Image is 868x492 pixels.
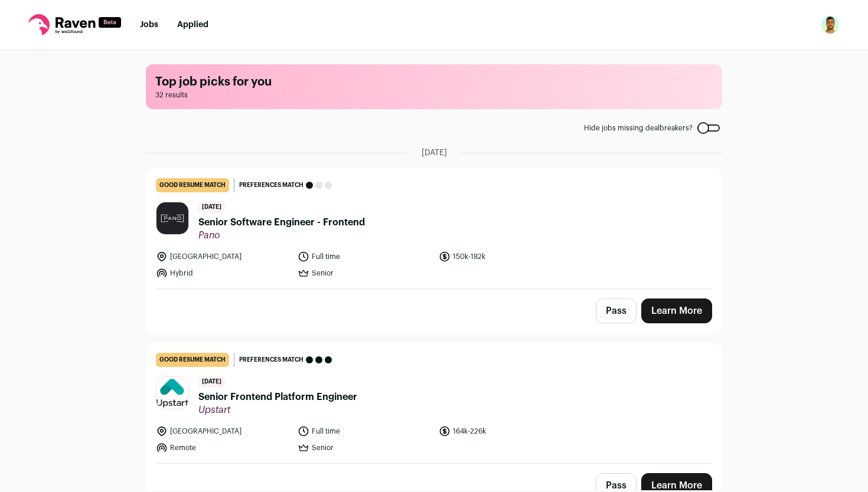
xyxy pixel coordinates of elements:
[422,147,447,159] span: [DATE]
[439,251,573,263] li: 150k-182k
[198,229,365,241] span: Pano
[177,21,208,29] a: Applied
[821,15,840,34] button: Open dropdown
[439,425,573,437] li: 164k-226k
[198,404,357,416] span: Upstart
[198,376,225,388] span: [DATE]
[146,343,722,463] a: good resume match Preferences match [DATE] Senior Frontend Platform Engineer Upstart [GEOGRAPHIC_...
[821,15,840,34] img: 532907-medium_jpg
[584,123,693,133] span: Hide jobs missing dealbreakers?
[156,377,188,409] img: b62aa42298112786ee09b448f8424fe8214e8e4b0f39baff56fdf86041132ec2.jpg
[298,425,432,437] li: Full time
[298,267,432,279] li: Senior
[198,215,365,229] span: Senior Software Engineer - Frontend
[146,169,722,288] a: good resume match Preferences match [DATE] Senior Software Engineer - Frontend Pano [GEOGRAPHIC_D...
[298,251,432,263] li: Full time
[156,202,188,234] img: c8f12d2ae5e4bea18977cd045833388b80ff4d44ec365854a3e24d94081ce1e2.jpg
[596,299,637,323] button: Pass
[156,251,291,263] li: [GEOGRAPHIC_DATA]
[155,74,713,90] h1: Top job picks for you
[156,442,291,454] li: Remote
[298,442,432,454] li: Senior
[156,425,291,437] li: [GEOGRAPHIC_DATA]
[239,179,304,191] span: Preferences match
[198,390,357,404] span: Senior Frontend Platform Engineer
[156,353,229,367] div: good resume match
[140,21,158,29] a: Jobs
[198,202,225,213] span: [DATE]
[155,90,713,100] span: 32 results
[156,178,229,192] div: good resume match
[239,354,304,366] span: Preferences match
[641,299,712,323] a: Learn More
[156,267,291,279] li: Hybrid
